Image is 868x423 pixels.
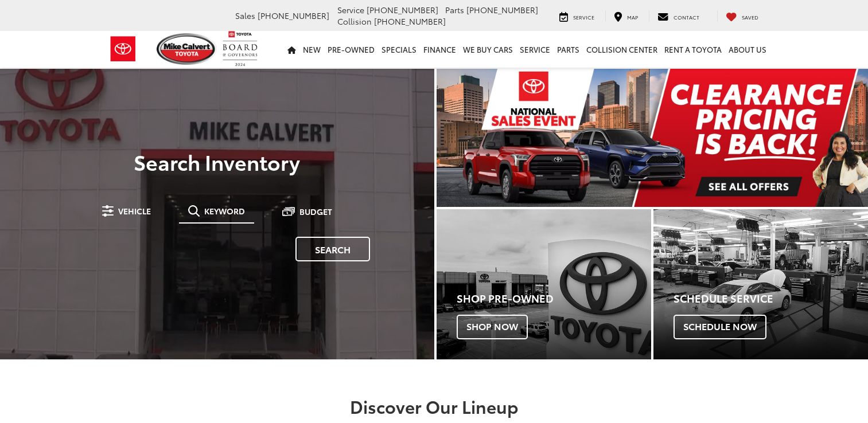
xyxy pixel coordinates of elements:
a: Service [516,31,554,68]
span: Saved [742,13,758,21]
div: Toyota [653,209,868,359]
span: [PHONE_NUMBER] [374,15,446,27]
a: Finance [420,31,460,68]
span: Keyword [204,207,245,215]
span: Service [573,13,594,21]
a: Specials [378,31,420,68]
a: Map [605,10,647,22]
span: [PHONE_NUMBER] [258,10,329,21]
span: Service [337,4,364,15]
span: Collision [337,15,372,27]
span: [PHONE_NUMBER] [367,4,438,15]
span: Shop Now [457,315,528,339]
a: Shop Pre-Owned Shop Now [437,209,651,359]
a: Collision Center [583,31,661,68]
span: [PHONE_NUMBER] [466,4,538,15]
a: New [299,31,324,68]
a: My Saved Vehicles [717,10,767,22]
img: Toyota [102,30,145,68]
h2: Discover Our Lineup [30,397,839,416]
a: Schedule Service Schedule Now [653,209,868,359]
span: Schedule Now [674,315,766,339]
a: Parts [554,31,583,68]
span: Contact [674,13,699,21]
h4: Shop Pre-Owned [457,293,651,304]
a: Contact [649,10,708,22]
a: Service [551,10,603,22]
h4: Schedule Service [674,293,868,304]
img: Mike Calvert Toyota [157,33,217,65]
a: Pre-Owned [324,31,378,68]
a: Rent a Toyota [661,31,725,68]
a: WE BUY CARS [460,31,516,68]
a: About Us [725,31,770,68]
span: Vehicle [118,207,151,215]
a: Search [295,237,370,261]
span: Parts [445,4,464,15]
span: Budget [299,207,332,216]
h3: Search Inventory [48,150,386,173]
a: Home [284,31,299,68]
span: Map [627,13,638,21]
div: Toyota [437,209,651,359]
span: Sales [235,10,255,21]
